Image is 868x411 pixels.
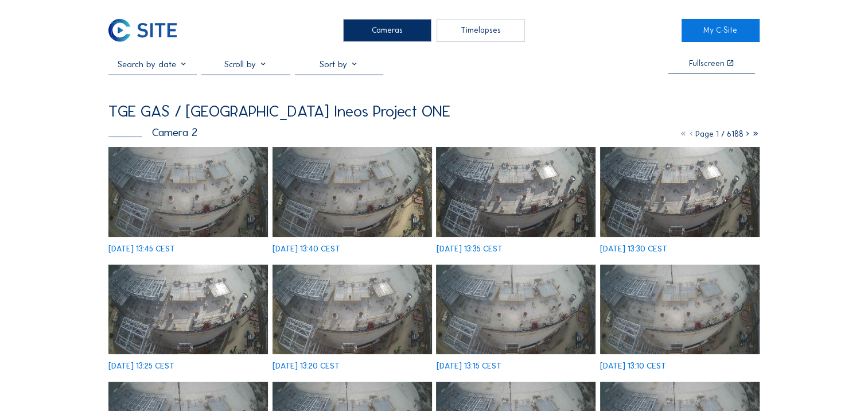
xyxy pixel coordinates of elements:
[436,265,595,354] img: image_53081134
[108,19,186,42] a: C-SITE Logo
[689,60,725,68] div: Fullscreen
[436,147,595,236] img: image_53081730
[682,19,760,42] a: My C-Site
[600,245,667,253] div: [DATE] 13:30 CEST
[600,362,666,370] div: [DATE] 13:10 CEST
[436,245,502,253] div: [DATE] 13:35 CEST
[108,103,450,119] div: TGE GAS / [GEOGRAPHIC_DATA] Ineos Project ONE
[273,147,432,236] img: image_53081813
[273,265,432,354] img: image_53081312
[108,265,268,354] img: image_53081480
[437,19,525,42] div: Timelapses
[600,147,760,236] img: image_53081555
[108,59,197,69] input: Search by date 󰅀
[600,265,760,354] img: image_53081070
[108,127,197,138] div: Camera 2
[108,19,177,42] img: C-SITE Logo
[273,245,340,253] div: [DATE] 13:40 CEST
[108,147,268,236] img: image_53081960
[343,19,431,42] div: Cameras
[695,129,744,139] span: Page 1 / 6188
[436,362,501,370] div: [DATE] 13:15 CEST
[108,245,175,253] div: [DATE] 13:45 CEST
[108,362,174,370] div: [DATE] 13:25 CEST
[273,362,340,370] div: [DATE] 13:20 CEST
